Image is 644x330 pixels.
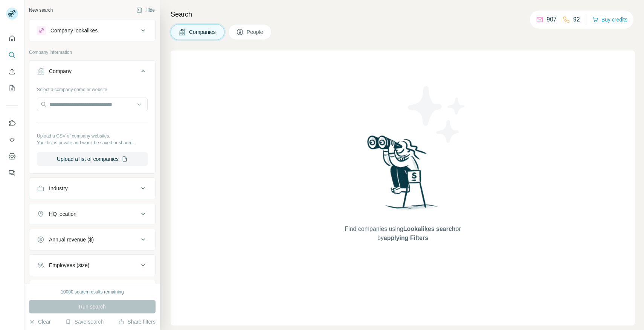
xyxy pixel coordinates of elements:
[131,5,160,16] button: Hide
[29,205,155,223] button: HQ location
[37,133,148,139] p: Upload a CSV of company websites.
[37,139,148,146] p: Your list is private and won't be saved or shared.
[189,28,217,36] span: Companies
[65,318,104,325] button: Save search
[29,21,155,40] button: Company lookalikes
[364,133,442,217] img: Surfe Illustration - Woman searching with binoculars
[6,48,18,62] button: Search
[6,32,18,45] button: Quick start
[29,62,155,83] button: Company
[49,236,94,243] div: Annual revenue ($)
[29,256,155,274] button: Employees (size)
[29,282,155,300] button: Technologies
[403,226,456,232] span: Lookalikes search
[49,261,89,269] div: Employees (size)
[6,65,18,78] button: Enrich CSV
[49,185,68,192] div: Industry
[29,7,53,14] div: New search
[403,81,471,148] img: Surfe Illustration - Stars
[6,81,18,95] button: My lists
[37,83,148,93] div: Select a company name or website
[171,9,635,20] h4: Search
[384,235,428,241] span: applying Filters
[118,318,156,325] button: Share filters
[49,210,76,218] div: HQ location
[29,318,50,325] button: Clear
[592,14,627,25] button: Buy credits
[29,179,155,197] button: Industry
[573,15,580,24] p: 92
[50,27,98,34] div: Company lookalikes
[29,49,156,56] p: Company information
[6,166,18,180] button: Feedback
[37,152,148,166] button: Upload a list of companies
[61,289,124,295] div: 10000 search results remaining
[29,231,155,249] button: Annual revenue ($)
[247,28,264,36] span: People
[6,116,18,130] button: Use Surfe on LinkedIn
[6,150,18,163] button: Dashboard
[342,225,463,243] span: Find companies using or by
[6,133,18,147] button: Use Surfe API
[546,15,557,24] p: 907
[49,67,72,75] div: Company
